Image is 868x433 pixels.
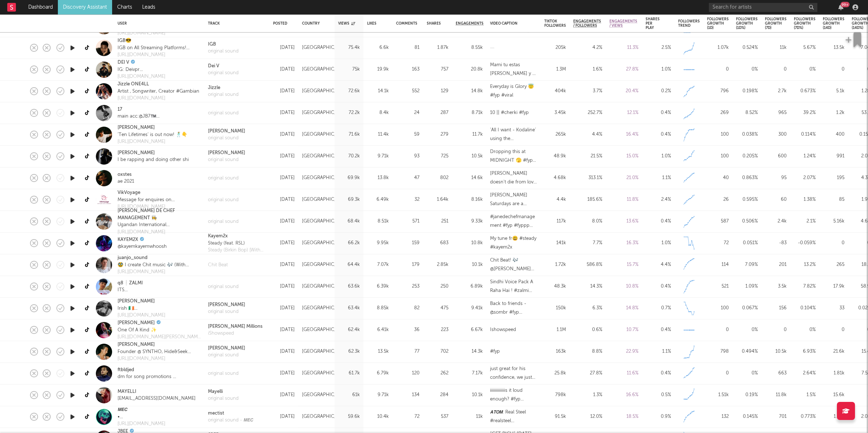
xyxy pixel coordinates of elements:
a: original sound [208,157,245,164]
div: 10.5k [456,152,483,161]
div: 20.8k [456,65,483,74]
div: 0.038 % [736,131,758,139]
div: 2.4 % [646,196,671,204]
div: 0 % [736,65,758,74]
div: 725 [427,152,448,161]
div: 757 [427,65,448,74]
div: Chit Beat [208,262,228,269]
div: 1.1 % [646,174,671,183]
a: IGB [208,41,239,48]
div: 1.2k [823,109,844,118]
div: 0.595 % [736,196,758,204]
a: original sound [208,352,245,359]
div: 1.0 % [646,65,671,74]
div: [DATE] [273,174,295,183]
div: 4.2 % [573,44,602,52]
div: [URL][DOMAIN_NAME] [118,203,201,211]
div: ‘All I want - Kodaline’ using the [PERSON_NAME] DDP-200 @[PERSON_NAME] Music #donnermusic #acoust... [490,126,537,144]
div: Followers Growth (7d%) [794,17,816,30]
div: I be rapping and doing other shi [118,157,189,164]
div: Message for enquires on [EMAIL_ADDRESS][DOMAIN_NAME]✈️ Lifestyle, travel & food🤍 [118,196,201,204]
a: [PERSON_NAME] Millions [208,323,263,330]
div: 68.4k [338,217,360,226]
a: [PERSON_NAME] [208,128,245,135]
div: Posted [273,21,291,26]
div: 0.863 % [736,174,758,183]
div: 313.1 % [573,174,602,183]
div: 6.6k [367,44,389,52]
div: 9.33k [456,217,483,226]
a: [PERSON_NAME] [118,124,155,131]
div: 265k [544,131,566,139]
div: original sound [208,175,239,182]
div: IGB on All Streaming Platforms! I love making music and sharing it with you [118,44,201,52]
div: 8.71k [456,109,483,118]
div: 5.1k [823,87,844,96]
a: [PERSON_NAME] [118,319,155,327]
a: Jizzle ONE4LL [118,81,149,88]
div: [GEOGRAPHIC_DATA] [302,196,351,204]
div: [PERSON_NAME] [208,149,245,157]
div: 11k [765,44,787,52]
a: original sound [208,218,239,225]
a: iShowspeed [208,330,263,338]
a: [PERSON_NAME] [208,345,245,352]
div: 40 [707,174,729,183]
div: 4.4k [544,196,566,204]
div: original sound [208,92,239,99]
div: 93 [396,152,420,161]
a: [URL][DOMAIN_NAME] [118,95,199,102]
div: Followers Growth (7d) [765,17,787,30]
a: original sound [208,110,239,117]
div: 4.4 % [573,131,602,139]
div: [GEOGRAPHIC_DATA] [302,87,351,96]
a: original sound [208,196,239,204]
div: 0.114 % [794,131,816,139]
div: Video Caption [490,21,526,26]
a: original sound [208,395,239,403]
a: Dei V [208,63,239,70]
a: Jizzle [208,84,239,92]
div: [URL][DOMAIN_NAME] [118,355,201,362]
div: [URL][DOMAIN_NAME] [118,420,165,428]
div: 3.7 % [573,87,602,96]
div: 0.4 % [646,109,671,118]
div: 47 [396,174,420,183]
div: 802 [427,174,448,183]
div: 0 [823,65,844,74]
div: Shares Per Play [646,17,660,30]
a: [URL][DOMAIN_NAME] [118,73,191,80]
div: 48.9k [544,152,566,161]
div: 1.24 % [794,152,816,161]
div: 0.205 % [736,152,758,161]
div: [URL][DOMAIN_NAME] [118,30,175,37]
a: mectist [208,410,253,417]
div: Followers Trend [678,19,700,28]
div: 95 [765,174,787,183]
a: oxstes [118,171,132,178]
div: 965 [765,109,787,118]
div: Followers Growth (14d) [823,17,844,30]
a: [URL][DOMAIN_NAME] [118,229,201,236]
div: Steady (Birkin Bop) [With Intro] [208,247,266,254]
div: 0 [765,65,787,74]
a: q8❕ZALMI [118,280,143,287]
div: 11.3 % [609,44,638,52]
div: 1.6 % [573,65,602,74]
div: 4.68k [544,174,566,183]
span: Engagements / Views [609,19,637,28]
div: 85 [823,196,844,204]
div: 552 [396,87,420,96]
div: 1.64k [427,196,448,204]
a: original sound [208,70,239,77]
a: VikVoyage [118,189,140,196]
div: [URL][DOMAIN_NAME][PERSON_NAME] [118,334,201,341]
div: [URL][DOMAIN_NAME] [118,51,201,59]
a: original sound [208,135,245,142]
